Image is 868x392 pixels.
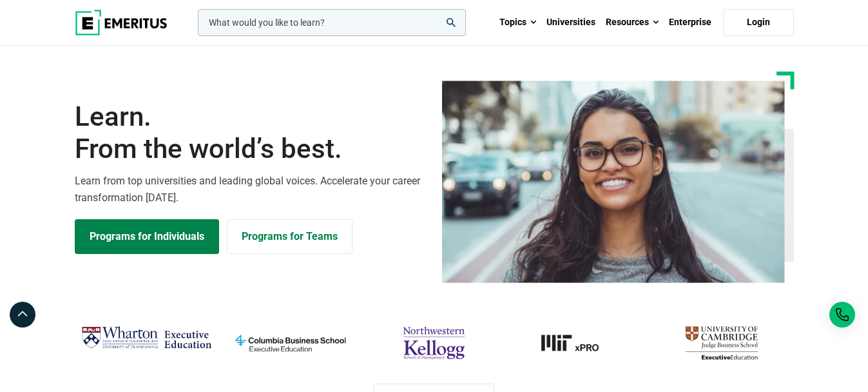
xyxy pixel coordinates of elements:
a: MIT-xPRO [512,322,643,364]
img: cambridge-judge-business-school [656,322,787,364]
a: Login [723,9,794,36]
img: columbia-business-school [225,322,356,364]
h1: Learn. [75,101,427,166]
img: Wharton Executive Education [81,322,212,354]
img: northwestern-kellogg [369,322,499,364]
p: Learn from top universities and leading global voices. Accelerate your career transformation [DATE]. [75,173,427,206]
input: woocommerce-product-search-field-0 [198,9,466,36]
img: MIT xPRO [512,322,643,364]
a: Explore Programs [75,219,219,254]
img: Learn from the world's best [442,81,785,283]
span: From the world’s best. [75,133,427,165]
a: Explore for Business [227,219,352,254]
